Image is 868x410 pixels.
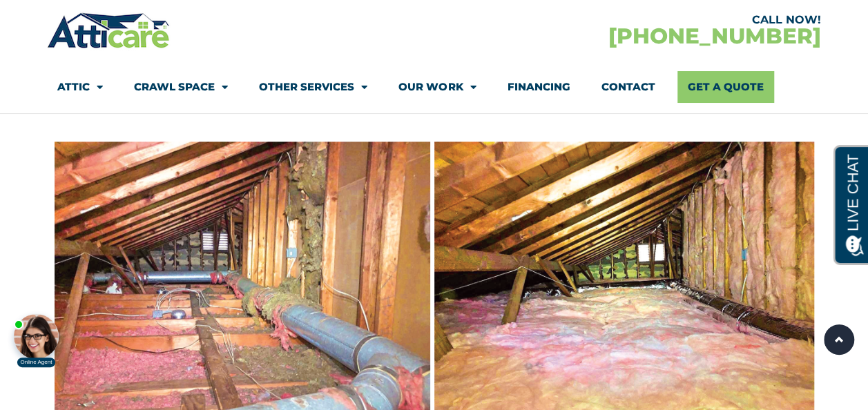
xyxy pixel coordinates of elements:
[434,14,820,26] div: CALL NOW!
[57,71,810,103] nav: Menu
[259,71,367,103] a: Other Services
[7,265,228,369] iframe: Chat Invitation
[507,71,570,103] a: Financing
[34,11,111,28] span: Opens a chat window
[398,71,476,103] a: Our Work
[134,71,228,103] a: Crawl Space
[601,71,655,103] a: Contact
[57,71,103,103] a: Attic
[677,71,774,103] a: Get A Quote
